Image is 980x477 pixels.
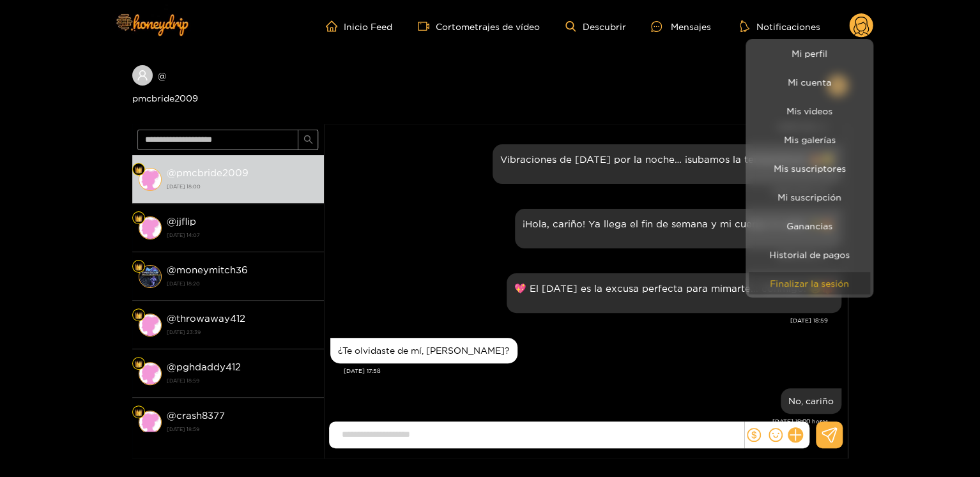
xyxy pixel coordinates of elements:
button: Finalizar la sesión [749,272,870,294]
a: Mi cuenta [749,71,870,93]
font: Mis suscriptores [774,163,846,173]
font: Mis videos [786,106,832,116]
a: Mi perfil [749,42,870,64]
a: Historial de pagos [749,243,870,266]
a: Mi suscripción [749,186,870,208]
font: Mi cuenta [788,77,831,87]
font: Mi perfil [792,49,827,58]
font: Mis galerías [784,135,836,144]
a: Mis suscriptores [749,157,870,179]
font: Mi suscripción [777,192,841,202]
a: Ganancias [749,215,870,237]
a: Mis videos [749,100,870,122]
font: Ganancias [786,221,832,231]
font: Finalizar la sesión [770,278,849,288]
a: Mis galerías [749,128,870,151]
font: Historial de pagos [769,250,850,259]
